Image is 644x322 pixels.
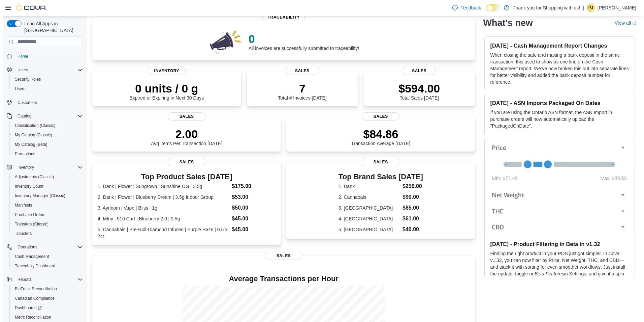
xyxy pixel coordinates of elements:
[12,315,49,320] span: Metrc Reconciliation
[12,112,80,120] span: Catalog
[95,173,273,181] h3: Top Product Sales [DATE]
[7,149,83,159] button: Promotions
[447,1,481,15] a: Feedback
[359,158,397,166] span: Sales
[1,65,83,75] button: Users
[487,250,626,284] p: Finding the right product in your POS just got simpler. In Cova v1.32, you can now filter by Pric...
[229,182,273,190] dd: $175.00
[9,85,80,93] span: Users
[400,204,420,212] dd: $85.00
[9,304,42,312] a: Dashboards
[12,231,29,236] span: Transfers
[9,122,56,130] a: Classification (Classic)
[95,205,226,211] dt: 3. Ayrloom | Vape | Bliss | 1g
[127,82,201,101] div: Expired or Expiring in Next 30 Days
[336,183,397,190] dt: 1. Dank
[12,286,54,292] span: BioTrack Reconciliation
[9,75,41,83] a: Security Roles
[359,112,397,120] span: Sales
[9,262,80,270] span: Traceabilty Dashboard
[19,20,80,34] span: Load All Apps in [GEOGRAPHIC_DATA]
[400,225,420,234] dd: $40.00
[12,254,46,259] span: Cash Management
[9,85,25,93] a: Users
[229,193,273,201] dd: $53.00
[148,127,220,141] p: 2.00
[12,112,31,120] button: Catalog
[396,82,437,101] div: Total Sales [DATE]
[9,140,80,149] span: My Catalog (Beta)
[127,82,201,95] p: 0 units / 0 g
[12,52,28,60] a: Home
[9,192,65,200] a: Inventory Manager (Classic)
[1,163,83,172] button: Inventory
[12,163,80,171] span: Inventory
[12,98,80,107] span: Customers
[13,4,44,11] img: Cova
[12,142,45,147] span: My Catalog (Beta)
[487,100,626,106] h3: [DATE] - ASN Imports Packaged On Dates
[9,75,80,83] span: Security Roles
[336,226,397,233] dt: 5. [GEOGRAPHIC_DATA]
[484,4,498,11] input: Dark Mode
[9,192,80,200] span: Inventory Manager (Classic)
[12,305,39,311] span: Dashboards
[165,158,203,166] span: Sales
[349,127,408,146] div: Transaction Average [DATE]
[9,294,55,302] a: Canadian Compliance
[9,313,80,321] span: Metrc Reconciliation
[12,243,37,251] button: Operations
[12,86,23,91] span: Users
[400,182,420,190] dd: $256.00
[349,127,408,141] p: $84.86
[12,99,37,107] a: Customers
[148,127,220,146] div: Avg Items Per Transaction [DATE]
[336,173,420,181] h3: Top Brand Sales [DATE]
[9,285,57,293] a: BioTrack Reconciliation
[586,4,590,12] span: PJ
[7,294,83,303] button: Canadian Compliance
[12,212,43,217] span: Purchase Orders
[9,182,43,190] a: Inventory Count
[1,275,83,284] button: Reports
[15,277,29,282] span: Reports
[532,271,561,277] em: Beta Features
[9,211,45,219] a: Purchase Orders
[9,252,49,261] a: Cash Management
[7,121,83,130] button: Classification (Classic)
[12,151,33,157] span: Promotions
[275,82,324,101] div: Total # Invoices [DATE]
[12,296,52,301] span: Canadian Compliance
[246,32,356,46] p: 0
[229,204,273,212] dd: $50.00
[336,205,397,211] dt: 3. [GEOGRAPHIC_DATA]
[12,163,34,171] button: Inventory
[336,194,397,200] dt: 2. Cannabals
[9,122,80,130] span: Classification (Classic)
[12,203,29,208] span: Manifests
[7,261,83,271] button: Traceabilty Dashboard
[9,262,55,270] a: Traceabilty Dashboard
[7,182,83,191] button: Inventory Count
[336,215,397,222] dt: 4. [GEOGRAPHIC_DATA]
[9,252,80,261] span: Cash Management
[12,275,32,284] button: Reports
[95,215,226,222] dt: 4. Mfny | 510 Cart | Blueberry 2.0 | 0.5g
[15,67,25,73] span: Users
[95,226,226,240] dt: 5. Cannabals | Pre-Roll-Diamond Infused | Purple Haze | 0.5 x 7ct
[487,241,626,248] h3: [DATE] - Product Filtering in Beta in v1.32
[165,112,203,120] span: Sales
[396,82,437,95] p: $594.00
[95,275,467,283] h4: Average Transactions per Hour
[9,230,32,238] a: Transfers
[15,54,26,59] span: Home
[15,244,35,250] span: Operations
[9,230,80,238] span: Transfers
[260,13,302,21] span: Traceability
[9,211,80,219] span: Purchase Orders
[229,215,273,223] dd: $45.00
[580,4,581,12] p: |
[9,201,32,209] a: Manifests
[7,210,83,219] button: Purchase Orders
[15,165,31,170] span: Inventory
